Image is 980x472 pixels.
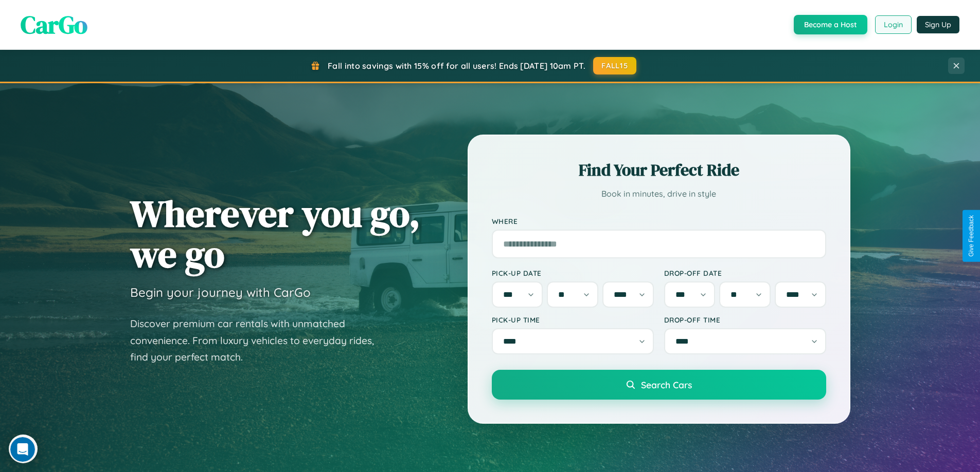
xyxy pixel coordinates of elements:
button: FALL15 [593,57,636,74]
label: Drop-off Time [664,315,826,324]
span: Fall into savings with 15% off for all users! Ends [DATE] 10am PT. [328,61,585,71]
p: Discover premium car rentals with unmatched convenience. From luxury vehicles to everyday rides, ... [130,315,387,366]
label: Pick-up Time [492,315,654,324]
span: Search Cars [641,379,692,390]
label: Where [492,217,826,225]
button: Sign Up [917,16,959,33]
p: Book in minutes, drive in style [492,186,826,201]
h2: Find Your Perfect Ride [492,159,826,181]
iframe: Intercom live chat [10,437,35,462]
label: Drop-off Date [664,269,826,277]
h3: Begin your journey with CarGo [130,285,311,300]
label: Pick-up Date [492,269,654,277]
button: Search Cars [492,370,826,400]
span: CarGo [21,8,87,42]
button: Become a Host [794,15,867,34]
div: Give Feedback [968,215,975,257]
button: Login [875,15,912,34]
iframe: Intercom live chat discovery launcher [9,435,38,463]
h1: Wherever you go, we go [130,193,420,274]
